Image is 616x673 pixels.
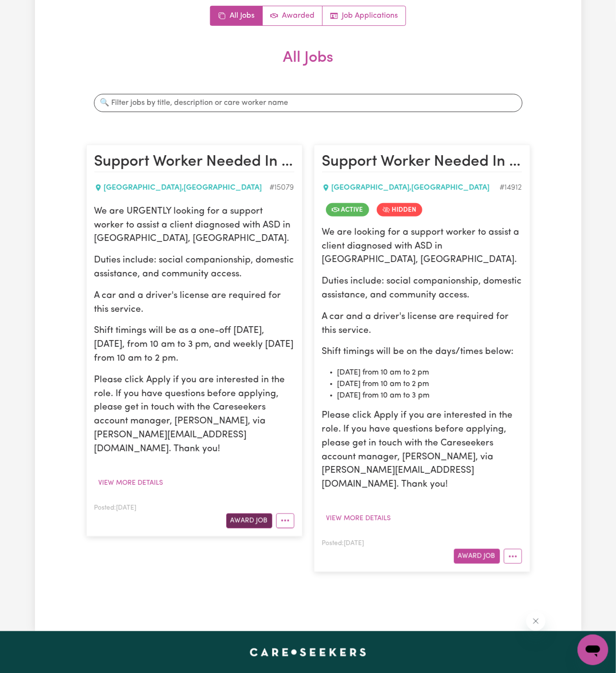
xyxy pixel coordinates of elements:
button: More options [276,513,294,528]
span: Job is active [326,203,369,217]
button: Award Job [226,513,272,528]
a: All jobs [210,6,263,25]
h2: Support Worker Needed In Acacia Ridge, QLD [94,153,294,172]
li: [DATE] from 10 am to 2 pm [337,378,522,390]
a: Job applications [323,6,406,25]
p: Please click Apply if you are interested in the role. If you have questions before applying, plea... [94,374,294,456]
div: Job ID #15079 [270,182,294,194]
p: Shift timings will be on the days/times below: [322,345,522,359]
p: Please click Apply if you are interested in the role. If you have questions before applying, plea... [322,409,522,492]
input: 🔍 Filter jobs by title, description or care worker name [94,94,523,112]
li: [DATE] from 10 am to 2 pm [337,367,522,378]
li: [DATE] from 10 am to 3 pm [337,390,522,401]
p: Duties include: social companionship, domestic assistance, and community access. [94,254,294,282]
p: A car and a driver's license are required for this service. [94,289,294,317]
span: Job is hidden [377,203,422,217]
a: Active jobs [263,6,323,25]
iframe: Close message [526,612,546,631]
p: Duties include: social companionship, domestic assistance, and community access. [322,275,522,303]
button: View more details [94,476,168,490]
p: We are URGENTLY looking for a support worker to assist a client diagnosed with ASD in [GEOGRAPHIC... [94,205,294,246]
div: [GEOGRAPHIC_DATA] , [GEOGRAPHIC_DATA] [94,182,270,194]
p: Shift timings will be as a one-off [DATE], [DATE], from 10 am to 3 pm, and weekly [DATE] from 10 ... [94,324,294,365]
h2: Support Worker Needed In Acacia Ridge, QLD [322,153,522,172]
p: We are looking for a support worker to assist a client diagnosed with ASD in [GEOGRAPHIC_DATA], [... [322,226,522,267]
span: Posted: [DATE] [94,505,137,511]
a: Careseekers home page [250,649,366,656]
button: More options [504,549,522,564]
p: A car and a driver's license are required for this service. [322,310,522,338]
span: Need any help? [6,7,58,14]
span: Posted: [DATE] [322,540,364,547]
button: View more details [322,511,395,526]
iframe: Button to launch messaging window [578,635,608,665]
h2: All Jobs [86,49,530,82]
button: Award Job [454,549,500,564]
div: Job ID #14912 [500,182,522,194]
div: [GEOGRAPHIC_DATA] , [GEOGRAPHIC_DATA] [322,182,500,194]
